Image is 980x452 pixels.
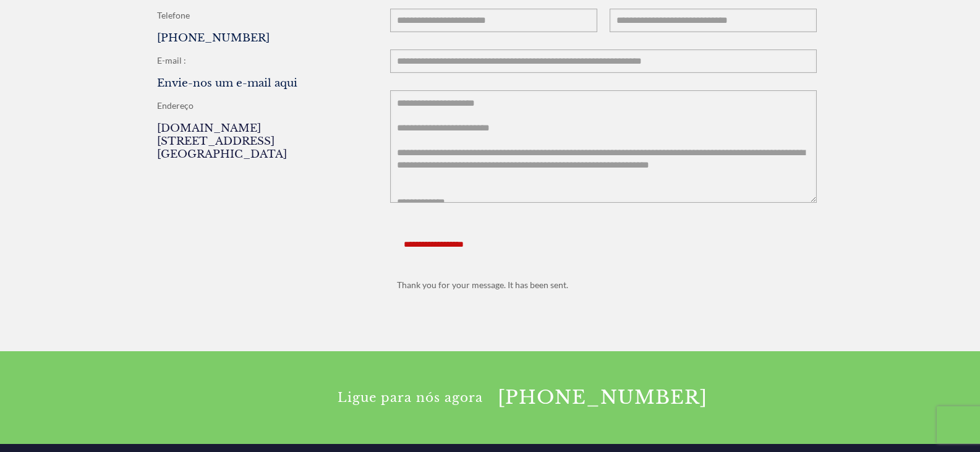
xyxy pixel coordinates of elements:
[157,55,186,66] font: E-mail :
[338,390,483,405] font: Ligue para nós agora
[157,77,297,90] a: Envie-nos um e-mail aqui
[157,32,270,45] a: [PHONE_NUMBER]
[384,9,824,293] form: Formulário de contato
[498,386,707,409] a: [PHONE_NUMBER]
[157,100,194,111] font: Endereço
[157,122,261,135] font: [DOMAIN_NAME]
[738,11,980,452] iframe: Widget de bate-papo LiveChat
[157,10,190,20] font: Telefone
[157,148,287,161] font: [GEOGRAPHIC_DATA]
[157,135,275,148] font: [STREET_ADDRESS]
[388,276,819,294] div: Thank you for your message. It has been sent.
